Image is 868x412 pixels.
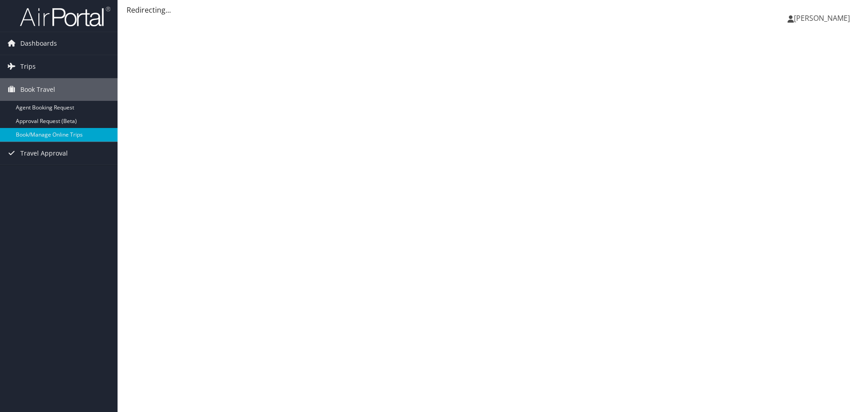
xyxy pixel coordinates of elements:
[20,6,110,27] img: airportal-logo.png
[20,55,36,78] span: Trips
[794,13,850,23] span: [PERSON_NAME]
[127,5,859,15] div: Redirecting...
[788,5,859,32] a: [PERSON_NAME]
[20,142,68,165] span: Travel Approval
[20,32,57,55] span: Dashboards
[20,78,55,101] span: Book Travel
